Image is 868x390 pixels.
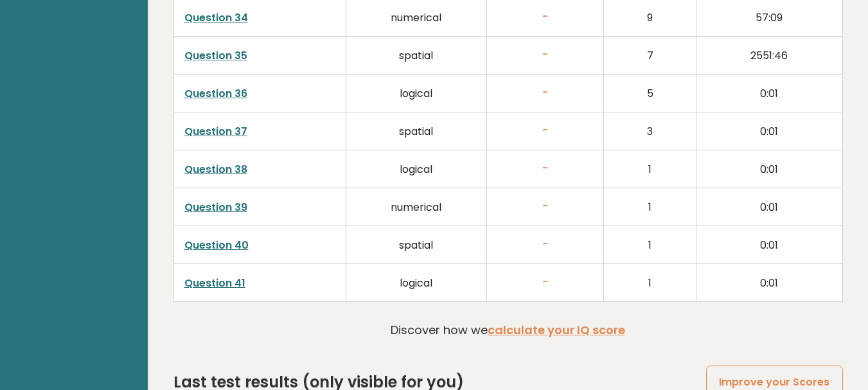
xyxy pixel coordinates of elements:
[696,263,842,301] td: 0:01
[497,276,593,289] h3: -
[184,124,247,139] a: Question 37
[696,74,842,112] td: 0:01
[603,188,696,226] td: 1
[603,74,696,112] td: 5
[184,48,247,63] a: Question 35
[346,188,486,226] td: numerical
[391,321,625,339] p: Discover how we
[497,162,593,175] h3: -
[497,10,593,24] h3: -
[184,162,247,177] a: Question 38
[346,263,486,301] td: logical
[696,226,842,263] td: 0:01
[184,10,248,25] a: Question 34
[696,112,842,150] td: 0:01
[497,200,593,213] h3: -
[346,226,486,263] td: spatial
[184,276,245,290] a: Question 41
[696,36,842,74] td: 2551:46
[603,36,696,74] td: 7
[184,200,247,215] a: Question 39
[488,322,625,338] a: calculate your IQ score
[497,86,593,100] h3: -
[184,86,247,101] a: Question 36
[603,112,696,150] td: 3
[497,124,593,137] h3: -
[346,112,486,150] td: spatial
[603,150,696,188] td: 1
[696,188,842,226] td: 0:01
[346,150,486,188] td: logical
[603,263,696,301] td: 1
[696,150,842,188] td: 0:01
[346,36,486,74] td: spatial
[184,238,249,253] a: Question 40
[497,48,593,62] h3: -
[346,74,486,112] td: logical
[497,238,593,251] h3: -
[603,226,696,263] td: 1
